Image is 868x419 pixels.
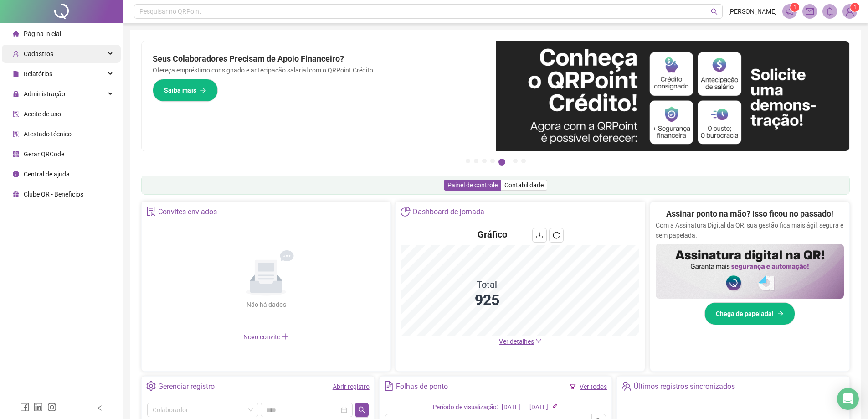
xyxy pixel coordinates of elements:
span: Contabilidade [504,181,544,189]
span: Chega de papelada! [716,309,774,319]
div: [DATE] [502,403,520,412]
span: 1 [853,4,857,10]
span: down [535,338,542,344]
h2: Seus Colaboradores Precisam de Apoio Financeiro? [153,52,485,65]
div: Últimos registros sincronizados [634,379,735,394]
div: [DATE] [529,403,548,412]
div: Dashboard de jornada [413,204,484,220]
h4: Gráfico [478,228,507,241]
span: arrow-right [200,87,206,93]
span: Ver detalhes [499,338,534,345]
h2: Assinar ponto na mão? Isso ficou no passado! [666,207,833,220]
span: reload [553,232,560,239]
span: gift [13,191,19,197]
span: lock [13,91,19,97]
span: Central de ajuda [24,171,70,178]
img: banner%2F02c71560-61a6-44d4-94b9-c8ab97240462.png [656,244,844,299]
sup: Atualize o seu contato no menu Meus Dados [850,3,859,12]
span: team [621,381,631,391]
span: Página inicial [24,30,61,37]
button: Saiba mais [153,79,218,102]
span: Administração [24,90,65,98]
span: file [13,71,19,77]
sup: 1 [790,3,799,12]
button: 6 [513,159,518,163]
span: Aceite de uso [24,110,61,118]
span: download [536,232,543,239]
span: pie-chart [401,207,410,216]
span: solution [13,131,19,137]
span: Cadastros [24,50,53,57]
span: bell [826,7,834,16]
span: Saiba mais [164,85,196,95]
span: filter [570,383,576,390]
div: Convites enviados [158,204,217,220]
button: Chega de papelada! [704,302,795,325]
span: Clube QR - Beneficios [24,191,83,198]
span: Gerar QRCode [24,150,64,158]
span: home [13,31,19,37]
span: notification [786,7,794,16]
span: left [97,405,103,411]
span: solution [146,207,156,216]
span: audit [13,111,19,117]
button: 2 [474,159,478,163]
button: 3 [482,159,487,163]
div: Open Intercom Messenger [837,388,859,410]
a: Ver todos [580,383,607,390]
span: mail [806,7,814,16]
img: banner%2F11e687cd-1386-4cbd-b13b-7bd81425532d.png [496,41,850,151]
span: search [358,406,365,414]
span: [PERSON_NAME] [728,6,777,16]
div: Não há dados [224,300,308,310]
span: user-add [13,51,19,57]
div: Período de visualização: [433,403,498,412]
span: Atestado técnico [24,130,72,138]
span: Painel de controle [447,181,498,189]
span: edit [552,403,558,409]
img: 91023 [843,5,857,18]
div: Gerenciar registro [158,379,215,394]
span: arrow-right [777,310,784,317]
span: linkedin [34,403,43,412]
button: 1 [466,159,470,163]
span: instagram [47,403,56,412]
p: Com a Assinatura Digital da QR, sua gestão fica mais ágil, segura e sem papelada. [656,220,844,240]
span: facebook [20,403,29,412]
span: plus [282,333,289,340]
span: Relatórios [24,70,52,78]
button: 4 [490,159,495,163]
button: 7 [521,159,526,163]
button: 5 [498,159,505,166]
a: Abrir registro [333,383,370,390]
span: info-circle [13,171,19,177]
a: Ver detalhes down [499,338,542,345]
span: file-text [384,381,394,391]
div: - [524,403,526,412]
span: 1 [793,4,796,10]
span: qrcode [13,151,19,157]
p: Ofereça empréstimo consignado e antecipação salarial com o QRPoint Crédito. [153,65,485,75]
span: setting [146,381,156,391]
div: Folhas de ponto [396,379,448,394]
span: search [711,8,718,15]
span: Novo convite [243,333,289,341]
